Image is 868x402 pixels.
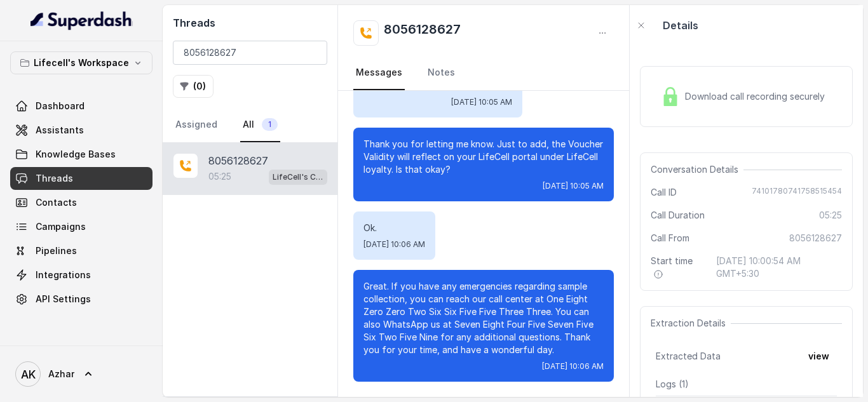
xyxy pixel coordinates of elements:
img: light.svg [31,10,133,30]
a: Messages [353,56,405,90]
span: API Settings [36,293,91,305]
p: Lifecell's Workspace [34,55,129,70]
span: Call ID [651,186,677,199]
span: Conversation Details [651,163,743,176]
span: Campaigns [36,220,86,233]
p: Thank you for letting me know. Just to add, the Voucher Validity will reflect on your LifeCell po... [363,138,604,176]
button: view [801,345,837,368]
a: Integrations [10,264,153,286]
nav: Tabs [353,56,614,90]
span: [DATE] 10:00:54 AM GMT+5:30 [716,255,842,280]
img: Lock Icon [661,87,680,106]
span: Call From [651,232,689,245]
a: All1 [240,108,280,142]
span: [DATE] 10:06 AM [542,361,604,372]
span: 05:25 [819,209,842,222]
button: Lifecell's Workspace [10,51,153,74]
a: Assistants [10,119,153,142]
p: Details [663,18,698,33]
text: AK [21,368,36,381]
a: Campaigns [10,215,153,238]
span: 1 [262,118,278,131]
a: Knowledge Bases [10,143,153,166]
span: Download call recording securely [685,90,830,103]
span: Extraction Details [651,317,731,330]
p: 8056128627 [208,153,268,168]
span: [DATE] 10:06 AM [363,239,425,250]
button: (0) [173,75,214,98]
span: Contacts [36,196,77,209]
span: [DATE] 10:05 AM [543,181,604,191]
span: Threads [36,172,73,185]
a: Azhar [10,356,153,392]
span: 74101780741758515454 [752,186,842,199]
span: Knowledge Bases [36,148,116,161]
a: Pipelines [10,239,153,262]
a: Threads [10,167,153,190]
nav: Tabs [173,108,327,142]
span: [DATE] 10:05 AM [451,97,512,107]
span: Extracted Data [656,350,721,363]
a: Assigned [173,108,220,142]
h2: Threads [173,15,327,30]
a: Dashboard [10,95,153,117]
span: Pipelines [36,245,77,257]
span: Call Duration [651,209,705,222]
span: Assistants [36,124,84,137]
p: LifeCell's Call Assistant [273,171,323,184]
a: Contacts [10,191,153,214]
a: Notes [425,56,458,90]
a: API Settings [10,288,153,311]
span: 8056128627 [789,232,842,245]
span: Start time [651,255,706,280]
span: Azhar [48,368,74,380]
h2: 8056128627 [384,20,461,46]
p: 05:25 [208,170,231,183]
span: Integrations [36,269,91,281]
p: Great. If you have any emergencies regarding sample collection, you can reach our call center at ... [363,280,604,356]
p: Ok. [363,222,425,234]
input: Search by Call ID or Phone Number [173,41,327,65]
p: Logs ( 1 ) [656,378,837,391]
span: Dashboard [36,100,85,112]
